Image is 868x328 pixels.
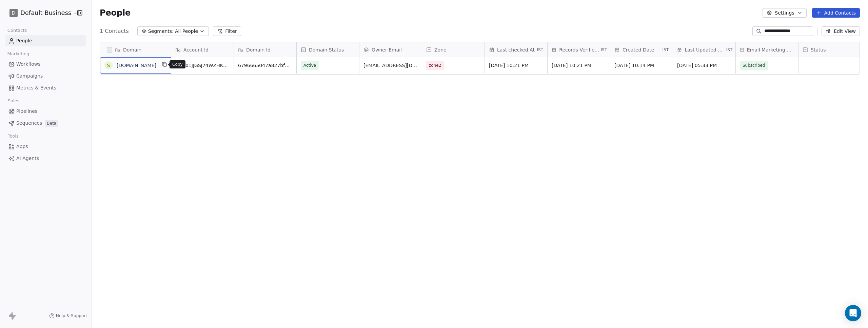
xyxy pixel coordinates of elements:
span: Campaigns [16,73,43,80]
button: DDefault Business [8,7,72,19]
span: [EMAIL_ADDRESS][DOMAIN_NAME] [363,62,418,69]
div: Open Intercom Messenger [845,305,861,321]
span: Sequences [16,120,42,127]
a: AI Agents [5,153,86,164]
span: All People [175,28,198,35]
div: Owner Email [359,42,422,57]
span: People [16,37,32,44]
span: Help & Support [56,313,87,319]
span: Domain Id [246,46,271,53]
span: Active [303,62,316,69]
div: Zone [422,42,485,57]
span: Last Updated Date [685,46,725,53]
div: s [107,62,110,69]
span: Marketing [4,49,32,59]
a: Campaigns [5,70,86,82]
span: [DATE] 10:21 PM [552,62,606,69]
span: [DATE] 10:21 PM [489,62,543,69]
span: Status [811,46,826,53]
div: Last checked AtIST [485,42,547,57]
span: People [100,8,131,18]
span: Zone [434,46,447,53]
span: org_01JJGSJ74WZHKDG4AS4DQ07W5Y [175,62,230,69]
a: Apps [5,141,86,152]
span: AI Agents [16,155,39,162]
span: Created Date [623,46,654,53]
a: People [5,35,86,46]
span: Records Verified At [559,46,599,53]
button: Filter [213,26,241,36]
span: Apps [16,143,28,150]
span: Email Marketing Consent [747,46,794,53]
div: Records Verified AtIST [548,42,610,57]
div: Domain Status [297,42,359,57]
span: IST [662,47,669,53]
button: Edit View [822,26,860,36]
span: Default Business [20,8,71,17]
div: Status [798,42,861,57]
span: 6796665047a827bf16b52faa [238,62,292,69]
div: Last Updated DateIST [673,42,735,57]
span: Workflows [16,61,41,68]
div: Domain Id [234,42,296,57]
span: D [12,9,16,16]
span: Last checked At [497,46,535,53]
span: Domain [123,46,141,53]
a: SequencesBeta [5,118,86,129]
div: Account Id [171,42,234,57]
a: [DOMAIN_NAME] [117,63,156,68]
div: grid [100,57,171,315]
span: Owner Email [372,46,402,53]
span: Beta [45,120,58,127]
a: Metrics & Events [5,82,86,94]
span: Account Id [183,46,209,53]
button: Add Contacts [812,8,860,18]
span: [DATE] 10:14 PM [614,62,669,69]
a: Pipelines [5,106,86,117]
div: Created DateIST [610,42,673,57]
p: Copy [172,62,183,67]
span: Pipelines [16,108,37,115]
span: Domain Status [309,46,344,53]
div: Email Marketing Consent [736,42,798,57]
span: IST [537,47,543,53]
span: 1 Contacts [100,27,129,35]
button: Settings [763,8,806,18]
span: Subscribed [743,62,765,69]
span: Sales [5,96,22,106]
a: Help & Support [49,313,87,319]
span: [DATE] 05:33 PM [677,62,731,69]
span: Contacts [4,25,30,36]
a: Workflows [5,59,86,70]
span: Tools [5,131,21,141]
span: Segments: [148,28,174,35]
span: zone2 [429,62,441,69]
span: IST [601,47,607,53]
span: IST [726,47,733,53]
div: Domain [100,42,171,57]
span: Metrics & Events [16,84,56,91]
